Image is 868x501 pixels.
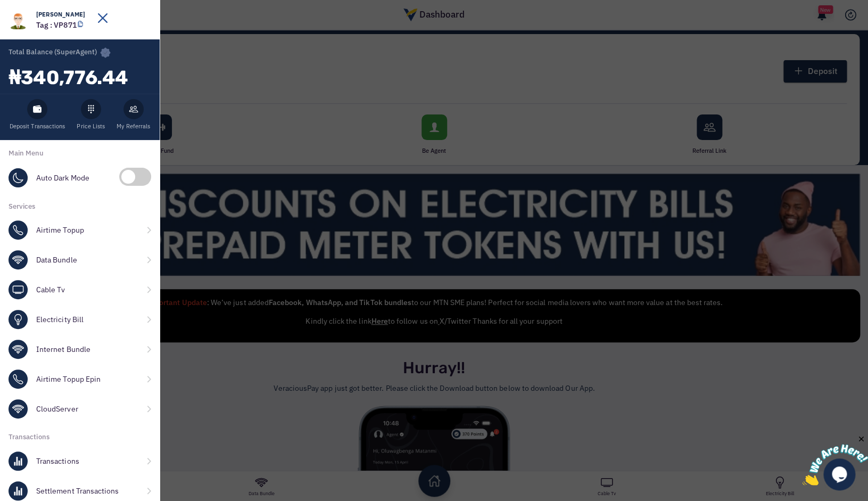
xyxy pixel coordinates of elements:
div: Settlement Transactions [36,486,140,496]
div: Cable Tv [36,285,140,294]
a: Price Lists [76,94,106,135]
div: Deposit Transactions [10,99,65,129]
small: [PERSON_NAME] [36,11,85,18]
div: My Referrals [117,99,150,129]
div: Data Bundle [36,255,140,265]
h1: ₦340,776.44 [9,68,151,87]
div: Airtime Topup Epin [36,374,140,384]
div: Transactions [36,456,140,466]
div: Total Balance (SuperAgent) [9,43,151,63]
div: Price Lists [77,99,105,129]
div: Auto Dark Mode [36,173,89,183]
iframe: chat widget [802,434,868,485]
a: Deposit Transactions [9,94,66,135]
div: Internet Bundle [36,344,140,354]
div: Electricity Bill [36,315,140,324]
div: CloudServer [36,404,140,414]
a: My Referrals [115,94,151,135]
strong: Tag : VP871 [36,20,85,31]
div: Airtime Topup [36,225,140,235]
